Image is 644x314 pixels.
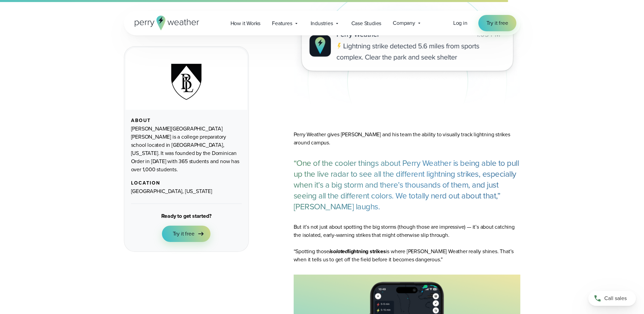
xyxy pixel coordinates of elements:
em: isolated [329,247,348,255]
div: [PERSON_NAME][GEOGRAPHIC_DATA][PERSON_NAME] is a college preparatory school located in [GEOGRAPHI... [131,125,242,174]
span: Features [272,19,292,28]
div: About [131,118,242,123]
div: Ready to get started? [161,212,211,220]
span: Case Studies [351,19,382,28]
span: Try it free [486,19,508,27]
span: How it Works [231,19,261,28]
a: Try it free [478,15,516,31]
p: “One of the cooler things about Perry Weather is being able to pull up the live radar to see all ... [294,158,520,212]
div: [GEOGRAPHIC_DATA], [US_STATE] [131,187,242,195]
a: Call sales [588,291,636,306]
a: How it Works [225,16,266,30]
a: Case Studies [346,16,387,30]
span: Call sales [604,294,627,302]
a: Try it free [162,226,211,242]
span: Company [393,19,415,27]
strong: lightning strikes [348,247,386,255]
div: Location [131,180,242,186]
p: Perry Weather gives [PERSON_NAME] and his team the ability to visually track lightning strikes ar... [294,130,520,147]
span: Try it free [173,230,195,238]
span: Industries [311,19,333,28]
a: Log in [453,19,467,27]
img: Bishop Lynch High School [164,56,209,102]
p: But it’s not just about spotting the big storms (though those are impressive) — it’s about catchi... [294,223,520,264]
